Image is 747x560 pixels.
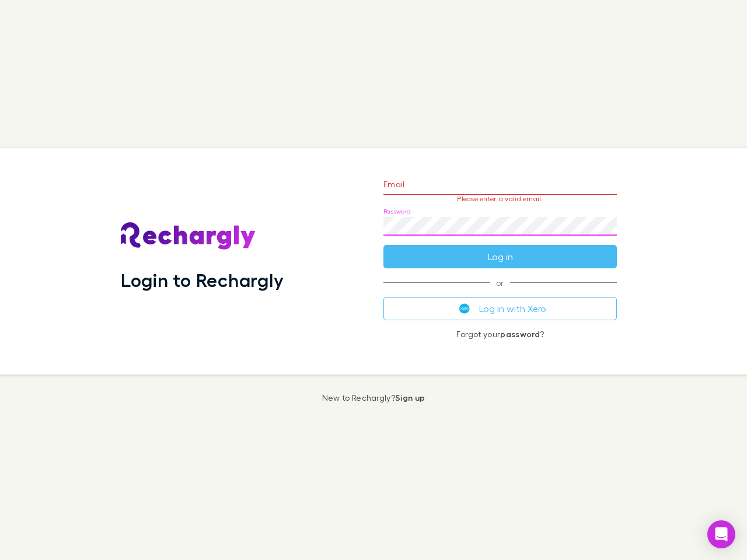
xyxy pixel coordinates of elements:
[121,222,256,250] img: Rechargly's Logo
[121,269,284,291] h1: Login to Rechargly
[500,329,540,339] a: password
[707,520,735,548] div: Open Intercom Messenger
[383,207,411,216] label: Password
[395,393,425,402] a: Sign up
[383,195,617,203] p: Please enter a valid email.
[322,393,425,402] p: New to Rechargly?
[383,282,617,283] span: or
[383,330,617,339] p: Forgot your ?
[459,303,470,314] img: Xero's logo
[383,297,617,320] button: Log in with Xero
[383,245,617,268] button: Log in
